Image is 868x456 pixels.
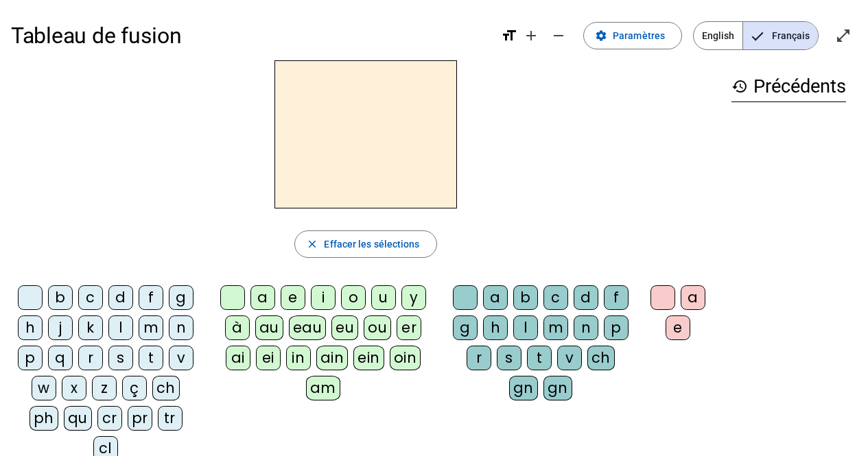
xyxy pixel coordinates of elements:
[401,285,426,310] div: y
[574,285,598,310] div: d
[513,285,538,310] div: b
[158,406,183,431] div: tr
[108,285,133,310] div: d
[48,285,73,310] div: b
[64,406,92,431] div: qu
[256,346,281,370] div: ei
[294,230,436,258] button: Effacer les sélections
[681,285,705,310] div: a
[108,315,133,340] div: l
[311,285,336,310] div: i
[139,285,163,310] div: f
[604,315,629,340] div: p
[78,315,103,340] div: k
[78,285,103,310] div: c
[467,346,491,370] div: r
[48,346,73,370] div: q
[331,315,358,340] div: eu
[108,346,133,370] div: s
[604,285,629,310] div: f
[513,315,538,340] div: l
[574,315,598,340] div: n
[557,346,582,370] div: v
[543,285,568,310] div: c
[306,376,340,400] div: am
[743,22,818,49] span: Français
[48,315,73,340] div: j
[595,29,607,42] mat-icon: settings
[18,315,43,340] div: h
[306,238,318,250] mat-icon: close
[324,236,419,252] span: Effacer les sélections
[225,315,250,340] div: à
[527,346,552,370] div: t
[453,315,478,340] div: g
[11,14,490,58] h1: Tableau de fusion
[341,285,366,310] div: o
[835,27,852,44] mat-icon: open_in_full
[92,376,117,400] div: z
[139,315,163,340] div: m
[517,22,545,49] button: Augmenter la taille de la police
[62,376,86,400] div: x
[731,71,846,102] h3: Précédents
[97,406,122,431] div: cr
[255,315,283,340] div: au
[289,315,327,340] div: eau
[543,376,572,400] div: gn
[78,346,103,370] div: r
[18,346,43,370] div: p
[666,315,690,340] div: e
[390,346,421,370] div: oin
[152,376,180,400] div: ch
[509,376,538,400] div: gn
[371,285,396,310] div: u
[483,285,508,310] div: a
[613,27,665,44] span: Paramètres
[587,346,615,370] div: ch
[169,285,193,310] div: g
[501,27,517,44] mat-icon: format_size
[30,406,58,431] div: ph
[32,376,56,400] div: w
[543,315,568,340] div: m
[550,27,567,44] mat-icon: remove
[316,346,349,370] div: ain
[694,22,742,49] span: English
[250,285,275,310] div: a
[281,285,305,310] div: e
[226,346,250,370] div: ai
[397,315,421,340] div: er
[830,22,857,49] button: Entrer en plein écran
[523,27,539,44] mat-icon: add
[169,346,193,370] div: v
[169,315,193,340] div: n
[583,22,682,49] button: Paramètres
[483,315,508,340] div: h
[286,346,311,370] div: in
[128,406,152,431] div: pr
[545,22,572,49] button: Diminuer la taille de la police
[731,78,748,95] mat-icon: history
[353,346,384,370] div: ein
[139,346,163,370] div: t
[693,21,819,50] mat-button-toggle-group: Language selection
[497,346,521,370] div: s
[364,315,391,340] div: ou
[122,376,147,400] div: ç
